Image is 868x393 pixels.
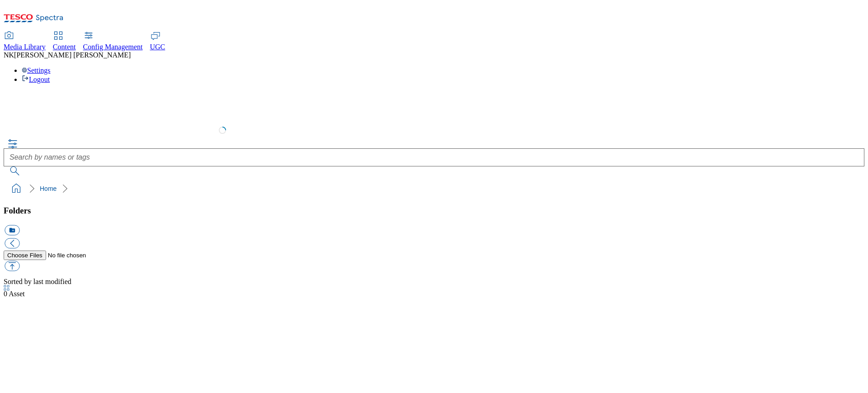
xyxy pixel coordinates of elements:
h3: Folders [4,206,864,216]
nav: breadcrumb [4,180,864,197]
span: [PERSON_NAME] [PERSON_NAME] [14,51,131,59]
a: Media Library [4,32,46,51]
span: 0 [4,290,9,298]
span: Asset [4,290,25,298]
span: Sorted by last modified [4,278,71,285]
span: Media Library [4,43,46,51]
a: UGC [150,32,165,51]
span: NK [4,51,14,59]
a: home [9,181,24,196]
a: Content [53,32,76,51]
a: Config Management [83,32,143,51]
span: Content [53,43,76,51]
input: Search by names or tags [4,148,864,166]
span: Config Management [83,43,143,51]
span: UGC [150,43,165,51]
a: Home [40,185,57,192]
a: Logout [22,76,50,83]
a: Settings [22,66,51,74]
